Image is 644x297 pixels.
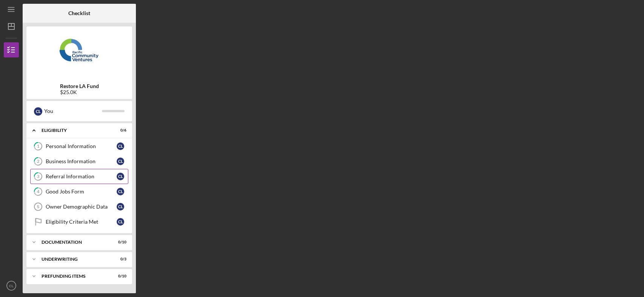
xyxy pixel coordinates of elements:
div: Prefunding Items [42,274,108,278]
div: Personal Information [46,143,117,149]
div: 0 / 3 [113,257,126,261]
div: C L [34,107,42,116]
div: C L [117,188,124,195]
div: 0 / 6 [113,128,126,133]
div: C L [117,158,124,165]
div: C L [117,218,124,226]
div: Owner Demographic Data [46,204,117,210]
div: Underwriting [42,257,108,261]
b: Checklist [68,10,90,16]
a: 4Good Jobs FormCL [30,184,128,199]
a: Eligibility Criteria MetCL [30,214,128,229]
div: Good Jobs Form [46,189,117,195]
div: $25.0K [60,89,99,95]
tspan: 2 [37,159,39,164]
tspan: 3 [37,174,39,179]
button: CL [4,278,19,293]
div: Eligibility [42,128,108,133]
img: Product logo [26,30,132,76]
div: Business Information [46,158,117,164]
div: C L [117,203,124,210]
a: 3Referral InformationCL [30,169,128,184]
div: C L [117,142,124,150]
div: 0 / 10 [113,274,126,278]
tspan: 4 [37,189,40,194]
div: Eligibility Criteria Met [46,219,117,225]
div: 0 / 10 [113,240,126,244]
div: Referral Information [46,173,117,179]
tspan: 1 [37,144,39,149]
div: You [44,105,102,118]
tspan: 5 [37,204,39,209]
div: C L [117,173,124,180]
a: 5Owner Demographic DataCL [30,199,128,214]
a: 2Business InformationCL [30,154,128,169]
b: Restore LA Fund [60,83,99,89]
text: CL [9,284,14,288]
div: Documentation [42,240,108,244]
a: 1Personal InformationCL [30,139,128,154]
